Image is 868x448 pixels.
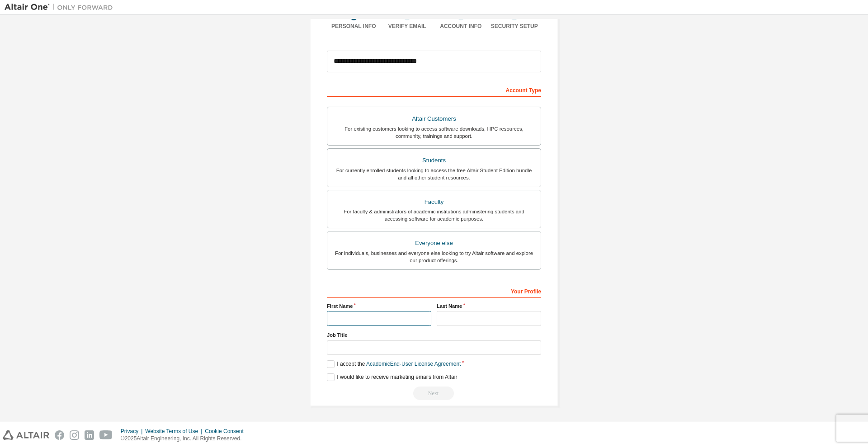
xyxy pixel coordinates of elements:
[333,125,535,140] div: For existing customers looking to access software downloads, HPC resources, community, trainings ...
[327,82,541,97] div: Account Type
[333,237,535,250] div: Everyone else
[327,331,541,339] label: Job Title
[85,430,94,440] img: linkedin.svg
[121,435,249,443] p: © 2025 Altair Engineering, Inc. All Rights Reserved.
[366,361,461,367] a: Academic End-User License Agreement
[327,302,431,310] label: First Name
[205,428,249,435] div: Cookie Consent
[99,430,113,440] img: youtube.svg
[327,23,381,30] div: Personal Info
[333,250,535,264] div: For individuals, businesses and everyone else looking to try Altair software and explore our prod...
[327,283,541,298] div: Your Profile
[333,208,535,222] div: For faculty & administrators of academic institutions administering students and accessing softwa...
[3,430,49,440] img: altair_logo.svg
[437,302,541,310] label: Last Name
[70,430,79,440] img: instagram.svg
[327,360,461,368] label: I accept the
[381,23,434,30] div: Verify Email
[55,430,64,440] img: facebook.svg
[327,373,457,381] label: I would like to receive marketing emails from Altair
[488,23,542,30] div: Security Setup
[434,23,488,30] div: Account Info
[145,428,205,435] div: Website Terms of Use
[121,428,145,435] div: Privacy
[333,113,535,125] div: Altair Customers
[333,196,535,208] div: Faculty
[5,3,118,12] img: Altair One
[333,154,535,167] div: Students
[327,387,541,400] div: Read and acccept EULA to continue
[333,167,535,181] div: For currently enrolled students looking to access the free Altair Student Edition bundle and all ...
